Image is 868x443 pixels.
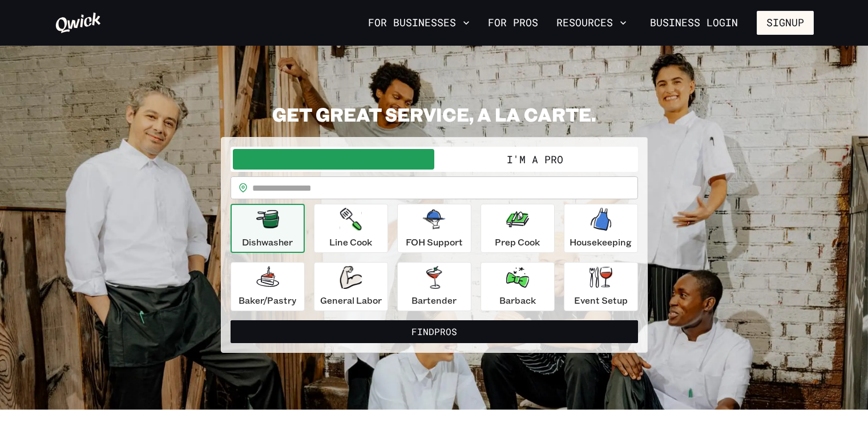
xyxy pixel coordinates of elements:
button: For Businesses [364,13,474,33]
button: Resources [552,13,631,33]
p: FOH Support [406,235,463,249]
h2: GET GREAT SERVICE, A LA CARTE. [221,103,648,126]
button: Line Cook [314,204,388,253]
button: FOH Support [397,204,471,253]
button: Prep Cook [481,204,555,253]
a: Business Login [640,11,748,35]
p: Bartender [411,293,457,307]
button: Event Setup [564,262,638,311]
a: For Pros [483,13,543,33]
p: General Labor [320,293,382,307]
p: Line Cook [329,235,372,249]
p: Housekeeping [570,235,632,249]
p: Prep Cook [495,235,540,249]
button: Signup [757,11,814,35]
button: FindPros [231,320,638,343]
button: I'm a Pro [434,149,636,170]
p: Dishwasher [242,235,293,249]
button: Baker/Pastry [231,262,305,311]
button: I'm a Business [233,149,434,170]
button: General Labor [314,262,388,311]
button: Barback [481,262,555,311]
p: Barback [499,293,536,307]
button: Housekeeping [564,204,638,253]
p: Baker/Pastry [239,293,296,307]
p: Event Setup [574,293,628,307]
button: Dishwasher [231,204,305,253]
button: Bartender [397,262,471,311]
